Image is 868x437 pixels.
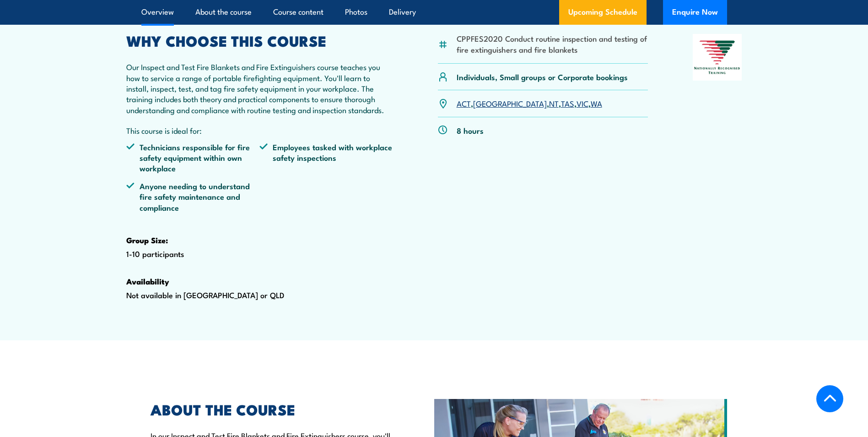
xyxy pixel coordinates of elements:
a: ACT [457,98,471,109]
a: [GEOGRAPHIC_DATA] [473,98,547,109]
p: , , , , , [457,98,602,109]
p: Individuals, Small groups or Corporate bookings [457,71,628,82]
li: Technicians responsible for fire safety equipment within own workplace [126,142,260,174]
img: Nationally Recognised Training logo. [693,34,742,81]
p: Our Inspect and Test Fire Blankets and Fire Extinguishers course teaches you how to service a ran... [126,61,394,115]
h2: WHY CHOOSE THIS COURSE [126,34,394,47]
strong: Group Size: [126,234,168,246]
a: VIC [577,98,588,109]
h2: ABOUT THE COURSE [151,403,392,415]
p: This course is ideal for: [126,125,394,136]
a: WA [591,98,602,109]
li: CPPFES2020 Conduct routine inspection and testing of fire extinguishers and fire blankets [457,33,648,55]
li: Employees tasked with workplace safety inspections [259,142,393,174]
p: 8 hours [457,125,484,136]
a: NT [549,98,559,109]
div: 1-10 participants Not available in [GEOGRAPHIC_DATA] or QLD [126,34,394,329]
li: Anyone needing to understand fire safety maintenance and compliance [126,180,260,213]
strong: Availability [126,275,169,287]
a: TAS [561,98,574,109]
